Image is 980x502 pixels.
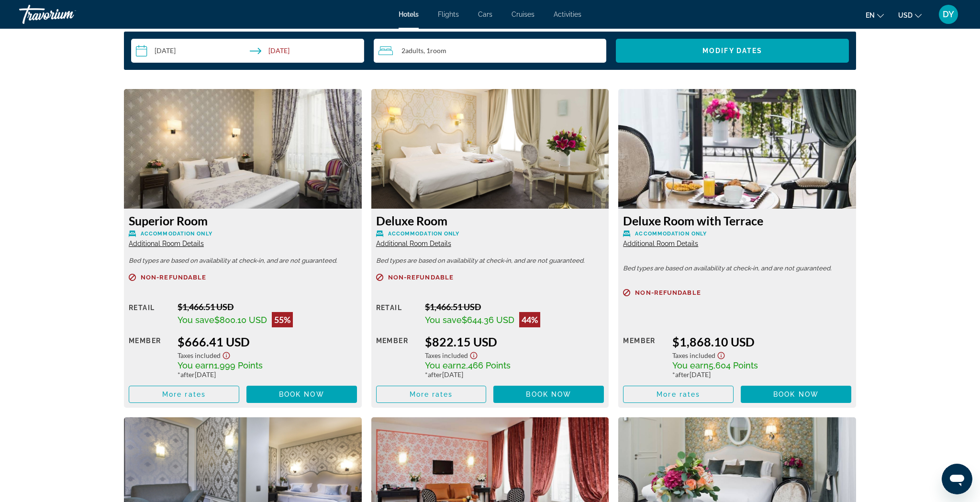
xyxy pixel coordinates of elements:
[371,89,609,209] img: Deluxe Room
[388,231,460,237] span: Accommodation Only
[279,390,324,398] span: Book now
[943,10,954,19] span: DY
[657,390,700,398] span: More rates
[715,349,727,360] button: Show Taxes and Fees disclaimer
[141,274,206,280] span: Non-refundable
[702,47,762,55] span: Modify Dates
[131,39,849,63] div: Search widget
[129,240,204,247] span: Additional Room Details
[430,46,446,55] span: Room
[178,370,356,379] div: * [DATE]
[618,89,856,209] img: Deluxe Room with Terrace
[272,312,293,327] div: 55%
[512,11,535,18] a: Cruises
[376,240,451,247] span: Additional Room Details
[425,301,604,312] div: $1,466.51 USD
[129,257,357,264] p: Bed types are based on availability at check-in, and are not guaranteed.
[178,351,221,359] span: Taxes included
[131,39,364,63] button: Select check in and out date
[221,349,232,360] button: Show Taxes and Fees disclaimer
[773,390,819,398] span: Book now
[405,46,423,55] span: Adults
[423,47,446,55] span: , 1
[898,8,922,22] button: Change currency
[19,2,115,27] a: Travorium
[866,11,875,19] span: en
[178,301,356,312] div: $1,466.51 USD
[428,370,442,379] span: after
[438,11,459,18] a: Flights
[376,301,418,327] div: Retail
[623,386,734,403] button: More rates
[129,335,170,379] div: Member
[129,301,170,327] div: Retail
[124,89,362,209] img: Superior Room
[461,360,511,370] span: 2,466 Points
[942,464,972,494] iframe: Button to launch messaging window
[898,11,913,19] span: USD
[178,335,356,349] div: $666.41 USD
[623,265,851,272] p: Bed types are based on availability at check-in, and are not guaranteed.
[129,213,357,228] h3: Superior Room
[376,335,418,379] div: Member
[616,39,849,63] button: Modify Dates
[162,390,206,398] span: More rates
[493,386,604,403] button: Book now
[388,274,454,280] span: Non-refundable
[214,360,263,370] span: 1,999 Points
[180,370,195,379] span: after
[635,231,707,237] span: Accommodation Only
[141,231,212,237] span: Accommodation Only
[519,312,540,327] div: 44%
[425,335,604,349] div: $822.15 USD
[376,257,604,264] p: Bed types are based on availability at check-in, and are not guaranteed.
[376,386,487,403] button: More rates
[672,360,709,370] span: You earn
[399,11,419,18] a: Hotels
[178,360,214,370] span: You earn
[425,351,468,359] span: Taxes included
[623,240,698,247] span: Additional Room Details
[425,370,604,379] div: * [DATE]
[672,370,851,379] div: * [DATE]
[623,213,851,228] h3: Deluxe Room with Terrace
[374,39,607,63] button: Travelers: 2 adults, 0 children
[425,360,461,370] span: You earn
[178,315,214,325] span: You save
[623,335,665,379] div: Member
[709,360,758,370] span: 5,604 Points
[866,8,884,22] button: Change language
[376,213,604,228] h3: Deluxe Room
[214,315,267,325] span: $800.10 USD
[741,386,851,403] button: Book now
[526,390,571,398] span: Book now
[672,351,715,359] span: Taxes included
[478,11,492,18] a: Cars
[410,390,453,398] span: More rates
[462,315,514,325] span: $644.36 USD
[635,290,701,296] span: Non-refundable
[401,47,423,55] span: 2
[675,370,690,379] span: after
[129,386,239,403] button: More rates
[672,335,851,349] div: $1,868.10 USD
[246,386,357,403] button: Book now
[554,11,581,18] a: Activities
[936,4,961,24] button: User Menu
[468,349,479,360] button: Show Taxes and Fees disclaimer
[425,315,462,325] span: You save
